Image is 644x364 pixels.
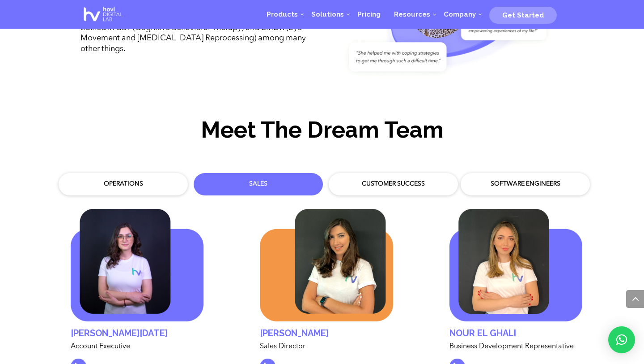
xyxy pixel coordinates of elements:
a: Get Started [489,8,557,21]
span: Solutions [311,10,344,18]
a: Resources [387,1,437,28]
a: Pricing [351,1,387,28]
a: Solutions [305,1,351,28]
a: Company [437,1,483,28]
span: Get Started [502,11,544,19]
div: Operations [65,180,181,189]
div: Software Engineers [467,180,583,189]
h2: Meet The Dream Team [80,117,563,147]
div: Customer Success [335,180,451,189]
div: Sales [200,180,316,189]
span: Resources [394,10,430,18]
span: Company [444,10,476,18]
span: Pricing [357,10,381,18]
span: Products [267,10,298,18]
a: Products [260,1,305,28]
